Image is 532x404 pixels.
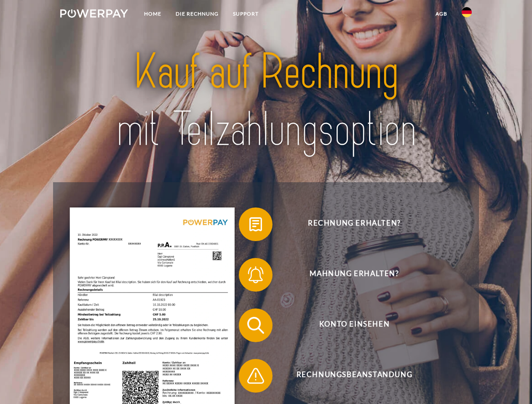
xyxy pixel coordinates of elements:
span: Rechnungsbeanstandung [251,359,457,393]
img: qb_bill.svg [245,214,266,235]
span: Rechnung erhalten? [251,207,457,241]
img: logo-powerpay-white.svg [60,9,128,18]
img: title-powerpay_de.svg [80,40,452,161]
a: DIE RECHNUNG [168,6,226,21]
button: Rechnung erhalten? [239,207,458,241]
img: qb_warning.svg [245,365,266,386]
span: Konto einsehen [251,308,457,342]
img: qb_search.svg [245,315,266,336]
img: de [462,7,472,17]
a: Home [137,6,168,21]
span: Mahnung erhalten? [251,258,457,292]
a: agb [428,6,454,21]
a: SUPPORT [226,6,266,21]
button: Mahnung erhalten? [239,258,458,292]
button: Konto einsehen [239,308,458,342]
button: Rechnungsbeanstandung [239,359,458,393]
img: qb_bell.svg [245,264,266,285]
